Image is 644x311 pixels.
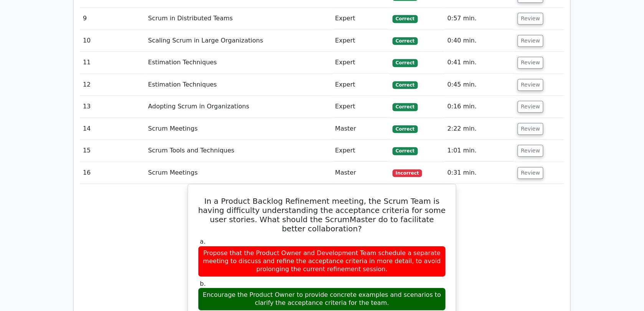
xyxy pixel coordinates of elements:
[145,96,332,118] td: Adopting Scrum in Organizations
[393,15,418,23] span: Correct
[518,101,544,113] button: Review
[145,140,332,162] td: Scrum Tools and Techniques
[145,52,332,74] td: Estimation Techniques
[145,30,332,52] td: Scaling Scrum in Large Organizations
[80,30,145,52] td: 10
[518,35,544,47] button: Review
[393,125,418,133] span: Correct
[145,118,332,140] td: Scrum Meetings
[332,118,390,140] td: Master
[393,169,422,177] span: Incorrect
[80,8,145,29] td: 9
[518,13,544,25] button: Review
[393,103,418,111] span: Correct
[198,246,446,277] div: Propose that the Product Owner and Development Team schedule a separate meeting to discuss and re...
[444,8,514,29] td: 0:57 min.
[444,52,514,74] td: 0:41 min.
[80,140,145,162] td: 15
[393,147,418,155] span: Correct
[332,30,390,52] td: Expert
[145,8,332,29] td: Scrum in Distributed Teams
[200,238,206,245] span: a.
[518,123,544,135] button: Review
[444,162,514,184] td: 0:31 min.
[518,79,544,91] button: Review
[393,37,418,45] span: Correct
[197,196,447,233] h5: In a Product Backlog Refinement meeting, the Scrum Team is having difficulty understanding the ac...
[518,167,544,179] button: Review
[444,140,514,162] td: 1:01 min.
[518,145,544,157] button: Review
[332,140,390,162] td: Expert
[518,57,544,69] button: Review
[80,118,145,140] td: 14
[80,52,145,74] td: 11
[393,59,418,67] span: Correct
[80,96,145,118] td: 13
[145,162,332,184] td: Scrum Meetings
[444,74,514,96] td: 0:45 min.
[80,74,145,96] td: 12
[444,96,514,118] td: 0:16 min.
[80,162,145,184] td: 16
[444,118,514,140] td: 2:22 min.
[332,162,390,184] td: Master
[332,8,390,29] td: Expert
[332,96,390,118] td: Expert
[444,30,514,52] td: 0:40 min.
[200,280,206,287] span: b.
[393,81,418,89] span: Correct
[332,52,390,74] td: Expert
[145,74,332,96] td: Estimation Techniques
[198,288,446,311] div: Encourage the Product Owner to provide concrete examples and scenarios to clarify the acceptance ...
[332,74,390,96] td: Expert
